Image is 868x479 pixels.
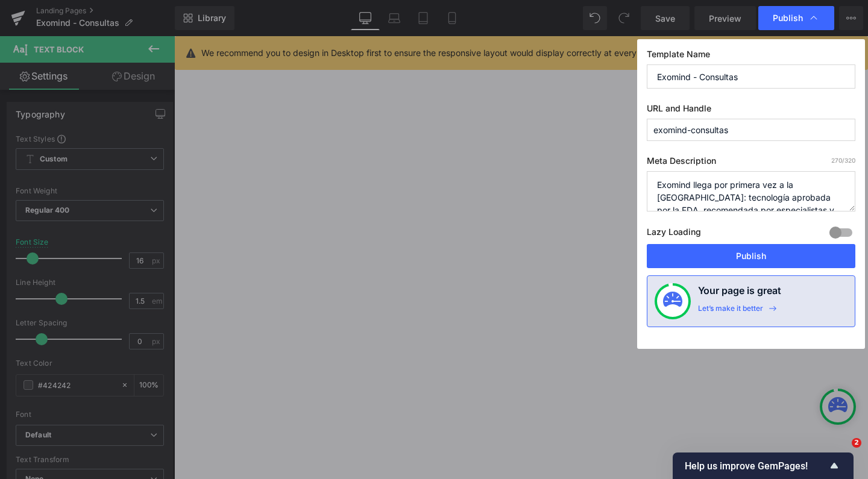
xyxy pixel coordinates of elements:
button: Publish [647,244,855,268]
span: 2 [852,438,861,448]
label: Template Name [647,49,855,64]
button: Show survey - Help us improve GemPages! [685,459,841,473]
span: Publish [773,13,803,23]
label: URL and Handle [647,103,855,119]
textarea: Exomind llega por primera vez a la [GEOGRAPHIC_DATA]: tecnología aprobada por la FDA, recomendada... [647,171,855,211]
img: onboarding-status.svg [663,292,682,311]
label: Lazy Loading [647,224,701,244]
span: Help us improve GemPages! [685,460,827,472]
span: /320 [831,157,855,164]
div: Let’s make it better [698,304,763,319]
label: Meta Description [647,155,855,171]
span: 270 [831,157,842,164]
h4: Your page is great [698,283,781,304]
iframe: Intercom live chat [827,438,856,467]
